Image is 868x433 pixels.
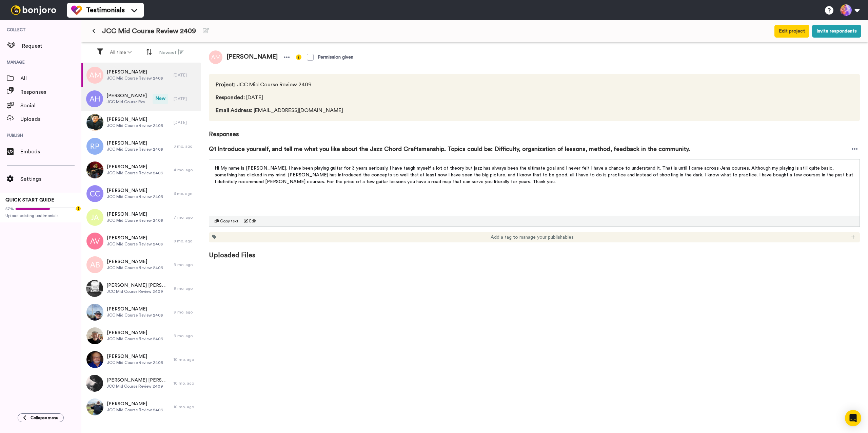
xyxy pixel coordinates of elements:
span: Edit [249,218,257,224]
a: [PERSON_NAME]JCC Mid Course Review 24099 mo. ago [81,300,201,324]
span: JCC Mid Course Review 2409 [107,123,163,128]
button: Collapse menu [18,413,64,422]
button: All time [106,46,136,59]
img: cc.png [86,185,103,202]
span: Uploaded Files [209,242,860,260]
div: 9 mo. ago [174,286,197,291]
div: [DATE] [174,120,197,125]
span: Copy text [220,218,238,224]
img: acb44935-baae-46df-9871-d87b7d713bb2.jpeg [86,327,103,344]
a: [PERSON_NAME]JCC Mid Course Review 24099 mo. ago [81,324,201,348]
div: 9 mo. ago [174,309,197,315]
img: bj-logo-header-white.svg [8,5,59,15]
span: JCC Mid Course Review 2409 [107,147,163,152]
a: [PERSON_NAME]JCC Mid Course Review 2409[DATE] [81,111,201,134]
a: [PERSON_NAME]JCC Mid Course Review 24093 mo. ago [81,134,201,158]
span: All [20,74,81,83]
img: am.png [86,67,103,84]
a: [PERSON_NAME]JCC Mid Course Review 240910 mo. ago [81,395,201,419]
img: am.png [209,50,222,64]
div: 10 mo. ago [174,381,197,386]
a: [PERSON_NAME]JCC Mid Course Review 2409New[DATE] [81,87,201,111]
img: av.png [86,233,103,250]
span: [PERSON_NAME] [107,329,163,336]
img: tm-color.svg [71,5,82,16]
span: [PERSON_NAME] [107,400,163,407]
span: Request [22,42,81,50]
span: JCC Mid Course Review 2409 [107,218,163,223]
img: info-yellow.svg [296,55,301,60]
div: Tooltip anchor [75,205,81,212]
span: [PERSON_NAME] [107,116,163,123]
a: [PERSON_NAME]JCC Mid Course Review 24096 mo. ago [81,182,201,205]
span: JCC Mid Course Review 2409 [107,265,163,270]
span: JCC Mid Course Review 2409 [107,170,163,176]
img: 2c27596e-df15-430e-9ccd-02731449e744.jpeg [86,161,103,178]
img: rp.png [86,138,103,155]
img: ebcba517-1038-48aa-972a-5d85201ebb52.jpeg [86,351,103,368]
span: [DATE] [216,93,411,102]
span: 57% [5,206,14,212]
span: JCC Mid Course Review 2409 [106,99,149,105]
div: [DATE] [174,96,197,102]
span: JCC Mid Course Review 2409 [107,407,163,413]
span: [PERSON_NAME] [107,306,163,312]
span: JCC Mid Course Review 2409 [107,336,163,342]
span: [PERSON_NAME] [107,353,163,360]
span: JCC Mid Course Review 2409 [107,312,163,318]
span: [PERSON_NAME] [107,211,163,218]
img: e87f245e-b6d3-487f-a789-312d515120b2.jpeg [86,304,103,321]
span: [EMAIL_ADDRESS][DOMAIN_NAME] [216,106,411,114]
span: [PERSON_NAME] [PERSON_NAME] [106,377,170,384]
img: ja.png [86,209,103,226]
img: 9394e15b-bdab-4c25-9390-483bdbee3e3d.jpeg [86,114,103,131]
a: [PERSON_NAME]JCC Mid Course Review 2409[DATE] [81,63,201,87]
span: JCC Mid Course Review 2409 [107,360,163,365]
span: Responses [20,88,81,96]
a: [PERSON_NAME]JCC Mid Course Review 24099 mo. ago [81,253,201,277]
div: Permission given [318,54,353,61]
span: [PERSON_NAME] [106,92,149,99]
img: ah.png [86,90,103,107]
a: [PERSON_NAME] [PERSON_NAME]JCC Mid Course Review 240910 mo. ago [81,371,201,395]
div: 7 mo. ago [174,215,197,220]
div: 6 mo. ago [174,191,197,196]
span: JCC Mid Course Review 2409 [106,289,170,294]
span: New [153,94,168,104]
img: ab.png [86,256,103,273]
span: Testimonials [86,5,125,15]
div: 9 mo. ago [174,262,197,267]
div: 10 mo. ago [174,404,197,410]
span: JCC Mid Course Review 2409 [107,194,163,199]
div: Open Intercom Messenger [845,410,861,426]
div: [DATE] [174,72,197,78]
span: [PERSON_NAME] [107,258,163,265]
span: Embeds [20,148,81,156]
img: cf4ce21d-b9a5-4fa5-a4fc-7eacf4f20a77.jpeg [86,280,103,297]
span: Responses [209,121,860,139]
span: JCC Mid Course Review 2409 [107,75,163,81]
span: Upload existing testimonials [5,213,76,218]
span: [PERSON_NAME] [107,69,163,75]
div: 10 mo. ago [174,357,197,362]
button: Invite respondents [812,25,861,38]
div: 9 mo. ago [174,333,197,339]
span: JCC Mid Course Review 2409 [107,241,163,247]
span: [PERSON_NAME] [107,140,163,147]
span: [PERSON_NAME] [222,50,282,64]
div: 8 mo. ago [174,238,197,244]
div: 4 mo. ago [174,167,197,173]
span: JCC Mid Course Review 2409 [102,26,196,36]
span: Email Address : [216,108,252,113]
button: Edit project [774,25,809,38]
a: [PERSON_NAME]JCC Mid Course Review 24097 mo. ago [81,205,201,229]
span: JCC Mid Course Review 2409 [216,81,411,89]
span: Settings [20,175,81,183]
div: 3 mo. ago [174,144,197,149]
span: Project : [216,82,235,87]
a: [PERSON_NAME] [PERSON_NAME]JCC Mid Course Review 24099 mo. ago [81,277,201,300]
span: JCC Mid Course Review 2409 [106,384,170,389]
span: QUICK START GUIDE [5,198,54,202]
a: [PERSON_NAME]JCC Mid Course Review 240910 mo. ago [81,348,201,371]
